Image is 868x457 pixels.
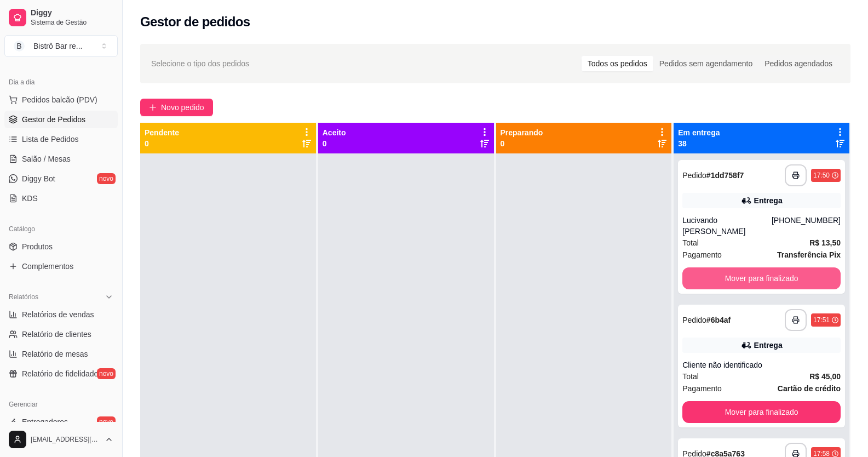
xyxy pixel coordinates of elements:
[323,138,346,149] p: 0
[22,349,88,359] span: Relatório de mesas
[22,173,55,184] span: Diggy Bot
[809,238,841,247] strong: R$ 13,50
[4,426,118,453] button: [EMAIL_ADDRESS][DOMAIN_NAME]
[682,249,722,261] span: Pagamento
[4,413,118,431] a: Entregadoresnovo
[809,372,841,381] strong: R$ 45,00
[4,306,118,323] a: Relatórios de vendas
[501,138,543,149] p: 0
[706,171,744,180] strong: # 1dd758f7
[145,138,179,149] p: 0
[22,309,94,320] span: Relatórios de vendas
[754,340,783,351] div: Entrega
[4,258,118,275] a: Complementos
[653,56,758,71] div: Pedidos sem agendamento
[151,58,249,70] span: Selecione o tipo dos pedidos
[31,18,113,27] span: Sistema de Gestão
[4,4,118,31] a: DiggySistema de Gestão
[682,370,699,382] span: Total
[682,401,841,423] button: Mover para finalizado
[813,171,830,180] div: 17:50
[161,101,204,113] span: Novo pedido
[22,134,79,145] span: Lista de Pedidos
[682,359,841,370] div: Cliente não identificado
[14,41,25,52] span: B
[4,130,118,148] a: Lista de Pedidos
[754,195,783,206] div: Entrega
[22,241,53,252] span: Produtos
[33,41,82,52] div: Bistrô Bar re ...
[4,325,118,343] a: Relatório de clientes
[4,396,118,413] div: Gerenciar
[4,345,118,363] a: Relatório de mesas
[678,127,720,138] p: Em entrega
[682,171,706,180] span: Pedido
[4,73,118,91] div: Dia a dia
[4,220,118,238] div: Catálogo
[4,190,118,207] a: KDS
[678,138,720,149] p: 38
[149,104,157,111] span: plus
[31,435,100,444] span: [EMAIL_ADDRESS][DOMAIN_NAME]
[682,215,772,237] div: Lucivando [PERSON_NAME]
[22,261,73,272] span: Complementos
[777,250,841,259] strong: Transferência Pix
[682,237,699,249] span: Total
[582,56,653,71] div: Todos os pedidos
[4,150,118,168] a: Salão / Mesas
[22,193,38,204] span: KDS
[4,35,118,57] button: Select a team
[140,13,250,31] h2: Gestor de pedidos
[4,111,118,128] a: Gestor de Pedidos
[758,56,838,71] div: Pedidos agendados
[22,114,85,125] span: Gestor de Pedidos
[778,384,841,393] strong: Cartão de crédito
[4,91,118,108] button: Pedidos balcão (PDV)
[772,215,841,237] div: [PHONE_NUMBER]
[145,127,179,138] p: Pendente
[140,99,213,116] button: Novo pedido
[31,8,113,18] span: Diggy
[501,127,543,138] p: Preparando
[706,316,731,324] strong: # 6b4af
[22,416,68,427] span: Entregadores
[682,267,841,289] button: Mover para finalizado
[22,94,97,105] span: Pedidos balcão (PDV)
[22,368,98,379] span: Relatório de fidelidade
[9,293,38,301] span: Relatórios
[22,153,71,164] span: Salão / Mesas
[4,238,118,255] a: Produtos
[22,329,91,340] span: Relatório de clientes
[813,316,830,324] div: 17:51
[4,365,118,382] a: Relatório de fidelidadenovo
[4,170,118,187] a: Diggy Botnovo
[682,316,706,324] span: Pedido
[323,127,346,138] p: Aceito
[682,382,722,395] span: Pagamento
